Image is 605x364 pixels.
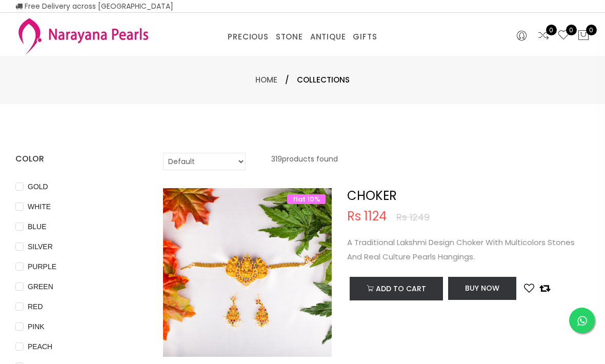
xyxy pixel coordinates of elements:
button: Add to wishlist [524,282,534,294]
span: PEACH [24,341,56,352]
a: CHOKER [347,187,397,204]
h4: COLOR [15,153,148,165]
span: 0 [566,25,577,35]
a: 0 [537,29,550,43]
button: Add to compare [539,282,550,294]
span: 0 [546,25,557,35]
span: SILVER [24,241,57,252]
span: Rs 1124 [347,210,387,223]
span: RED [24,301,47,312]
button: Add to cart [350,277,443,300]
span: Free Delivery across [GEOGRAPHIC_DATA] [15,1,173,11]
button: 0 [577,29,590,43]
span: BLUE [24,221,51,232]
span: 0 [586,25,597,35]
span: WHITE [24,201,55,212]
a: STONE [276,29,303,45]
span: PURPLE [24,261,60,272]
span: GOLD [24,181,52,192]
span: / [285,74,289,86]
a: 0 [557,29,570,43]
a: ANTIQUE [310,29,346,45]
span: PINK [24,321,49,332]
p: 319 products found [271,153,338,170]
a: Home [255,74,277,85]
button: Buy Now [448,277,516,300]
a: GIFTS [353,29,377,45]
span: Rs 1249 [396,213,430,222]
span: GREEN [24,281,57,292]
p: A Traditional Lakshmi Design Choker With Multicolors Stones And Real Culture Pearls Hangings. [347,235,590,264]
a: PRECIOUS [228,29,268,45]
span: flat 10% [287,194,326,204]
span: Collections [297,74,350,86]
